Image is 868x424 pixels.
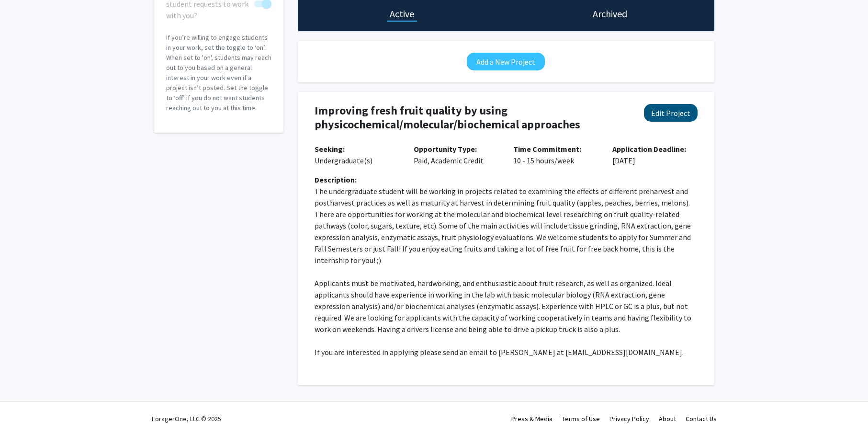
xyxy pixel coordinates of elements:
[7,381,41,417] iframe: Chat
[414,143,499,166] p: Paid, Academic Credit
[562,414,600,423] a: Terms of Use
[609,414,649,423] a: Privacy Policy
[315,144,345,154] b: Seeking:
[315,143,400,166] p: Undergraduate(s)
[686,414,717,423] a: Contact Us
[659,414,676,423] a: About
[414,144,477,154] b: Opportunity Type:
[513,143,598,166] p: 10 - 15 hours/week
[315,186,692,265] span: The undergraduate student will be working in projects related to examining the effects of differe...
[513,144,581,154] b: Time Commitment:
[166,33,271,113] p: If you’re willing to engage students in your work, set the toggle to ‘on’. When set to 'on', stud...
[593,7,627,21] h1: Archived
[315,278,693,334] span: Applicants must be motivated, hardworking, and enthusiastic about fruit research, as well as orga...
[644,104,698,122] button: Edit Project
[467,53,545,70] button: Add a New Project
[612,143,698,166] p: [DATE]
[612,144,686,154] b: Application Deadline:
[315,347,684,357] span: If you are interested in applying please send an email to [PERSON_NAME] at [EMAIL_ADDRESS][DOMAIN...
[511,414,552,423] a: Press & Media
[315,104,629,132] h4: Improving fresh fruit quality by using physicochemical/molecular/biochemical approaches
[315,174,698,185] div: Description:
[390,7,414,21] h1: Active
